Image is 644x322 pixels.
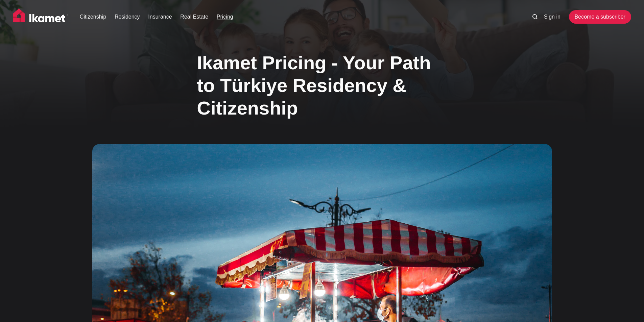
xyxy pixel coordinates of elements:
[569,10,631,24] a: Become a subscriber
[180,13,208,21] a: Real Estate
[217,13,233,21] a: Pricing
[80,13,106,21] a: Citizenship
[148,13,172,21] a: Insurance
[115,13,140,21] a: Residency
[544,13,560,21] a: Sign in
[13,8,68,25] img: Ikamet home
[197,51,447,120] h1: Ikamet Pricing - Your Path to Türkiye Residency & Citizenship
